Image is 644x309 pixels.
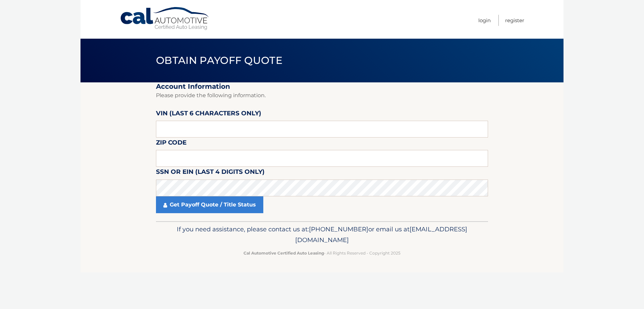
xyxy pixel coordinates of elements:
label: VIN (last 6 characters only) [156,108,261,121]
label: Zip Code [156,138,186,150]
label: SSN or EIN (last 4 digits only) [156,167,265,179]
span: Obtain Payoff Quote [156,54,282,67]
a: Get Payoff Quote / Title Status [156,196,263,213]
p: If you need assistance, please contact us at: or email us at [160,224,484,245]
a: Login [478,15,491,26]
p: - All Rights Reserved - Copyright 2025 [160,249,484,257]
a: Cal Automotive [120,7,210,31]
p: Please provide the following information. [156,91,488,100]
a: Register [505,15,524,26]
strong: Cal Automotive Certified Auto Leasing [244,250,324,256]
span: [PHONE_NUMBER] [309,225,368,233]
h2: Account Information [156,82,488,91]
